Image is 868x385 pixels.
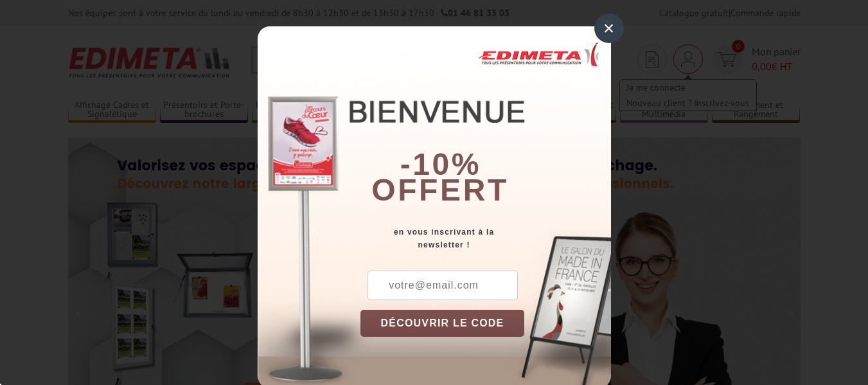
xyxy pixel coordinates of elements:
button: DÉCOUVRIR LE CODE [360,310,525,337]
font: offert [371,173,509,207]
div: × [594,13,624,43]
input: votre@email.com [368,271,518,300]
div: en vous inscrivant à la newsletter ! [360,226,611,251]
b: -10% [400,147,481,181]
